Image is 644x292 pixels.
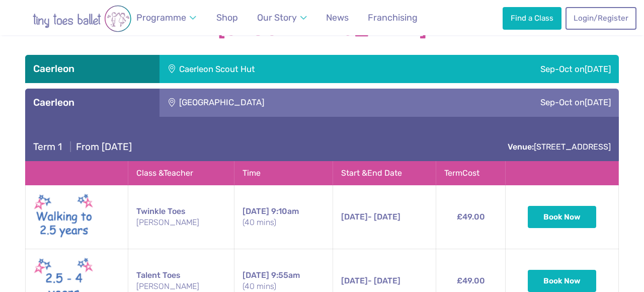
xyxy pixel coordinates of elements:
[132,7,201,29] a: Programme
[212,7,243,29] a: Shop
[341,276,400,285] span: - [DATE]
[419,89,619,117] div: Sep-Oct on
[321,7,353,29] a: News
[410,55,619,83] div: Sep-Oct on
[363,7,422,29] a: Franchising
[159,89,419,117] div: [GEOGRAPHIC_DATA]
[33,63,151,75] h3: Caerleon
[136,12,186,23] span: Programme
[341,276,368,285] span: [DATE]
[243,217,325,228] small: (40 mins)
[234,161,333,185] th: Time
[508,142,534,152] strong: Venue:
[159,55,410,83] div: Caerleon Scout Hut
[136,281,226,292] small: [PERSON_NAME]
[25,18,619,40] strong: [GEOGRAPHIC_DATA]
[585,97,611,107] span: [DATE]
[436,161,505,185] th: Term Cost
[64,141,76,153] span: |
[368,12,418,23] span: Franchising
[436,185,505,249] td: £49.00
[326,12,349,23] span: News
[566,7,636,29] a: Login/Register
[128,161,234,185] th: Class & Teacher
[333,161,436,185] th: Start & End Date
[34,191,94,243] img: Walking to Twinkle New (May 2025)
[234,185,333,249] td: 9:10am
[12,5,152,32] img: tiny toes ballet
[243,206,269,216] span: [DATE]
[257,12,297,23] span: Our Story
[508,142,611,152] a: Venue:[STREET_ADDRESS]
[341,212,368,222] span: [DATE]
[243,281,325,292] small: (40 mins)
[128,185,234,249] td: Twinkle Toes
[33,97,151,109] h3: Caerleon
[503,7,561,29] a: Find a Class
[33,141,132,153] h4: From [DATE]
[243,270,269,280] span: [DATE]
[528,206,596,228] button: Book Now
[528,270,596,292] button: Book Now
[136,217,226,228] small: [PERSON_NAME]
[585,64,611,74] span: [DATE]
[253,7,312,29] a: Our Story
[33,141,62,153] span: Term 1
[341,212,400,222] span: - [DATE]
[216,12,238,23] span: Shop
